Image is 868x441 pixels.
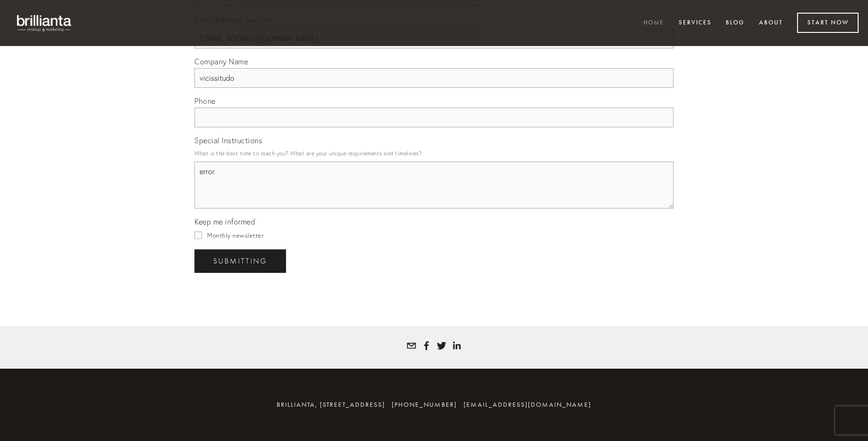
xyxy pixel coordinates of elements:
a: Tatyana Bolotnikov White [422,341,431,350]
img: brillianta - research, strategy, marketing [9,9,80,37]
a: Home [637,15,670,31]
a: About [753,15,789,31]
span: [PHONE_NUMBER] [392,401,457,409]
a: Tatyana White [437,341,446,350]
a: Blog [720,15,751,31]
a: tatyana@brillianta.com [407,341,416,350]
span: Keep me informed [194,217,255,226]
textarea: error [194,162,674,209]
p: What is the best time to reach you? What are your unique requirements and timelines? [194,147,674,160]
span: Phone [194,96,216,106]
span: Submitting [213,257,267,265]
span: Monthly newsletter [207,232,263,239]
a: [EMAIL_ADDRESS][DOMAIN_NAME] [464,401,591,409]
span: brillianta, [STREET_ADDRESS] [277,401,385,409]
span: Company Name [194,57,248,66]
a: Services [673,15,718,31]
input: Monthly newsletter [194,232,202,239]
button: SubmittingSubmitting [194,249,286,273]
a: Start Now [797,13,859,33]
span: Special Instructions [194,136,262,145]
a: Tatyana White [452,341,461,350]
